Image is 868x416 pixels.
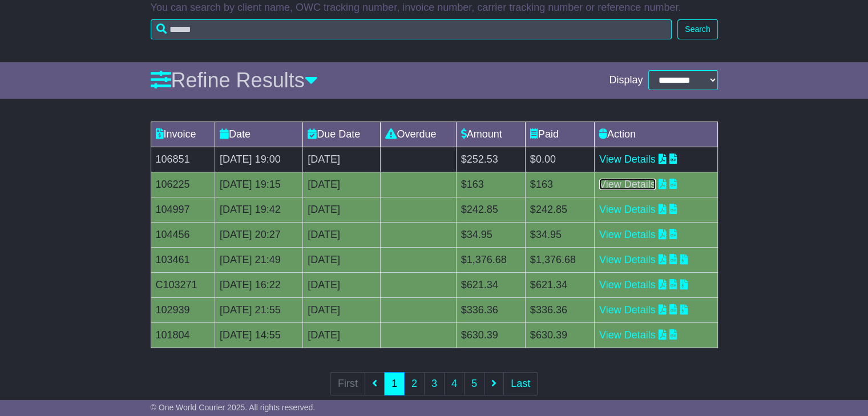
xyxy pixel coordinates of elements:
td: 102939 [151,297,215,322]
a: View Details [599,254,656,265]
td: $1,376.68 [456,247,525,272]
td: 104997 [151,197,215,222]
td: Amount [456,122,525,147]
td: Due Date [303,122,381,147]
a: 5 [464,372,485,395]
a: 2 [404,372,425,395]
td: 103461 [151,247,215,272]
a: View Details [599,179,656,190]
td: $0.00 [525,147,594,172]
td: C103271 [151,272,215,297]
td: Paid [525,122,594,147]
td: [DATE] [303,272,381,297]
td: $34.95 [525,222,594,247]
td: $621.34 [456,272,525,297]
a: Refine Results [151,68,318,92]
td: [DATE] 14:55 [215,322,302,348]
td: 104456 [151,222,215,247]
a: 3 [424,372,445,395]
td: [DATE] 19:42 [215,197,302,222]
p: You can search by client name, OWC tracking number, invoice number, carrier tracking number or re... [151,2,718,14]
td: [DATE] [303,197,381,222]
td: [DATE] 21:49 [215,247,302,272]
a: View Details [599,229,656,240]
td: Date [215,122,302,147]
td: [DATE] [303,147,381,172]
td: $242.85 [525,197,594,222]
td: [DATE] [303,322,381,348]
a: Last [503,372,538,395]
td: $163 [456,172,525,197]
td: [DATE] 16:22 [215,272,302,297]
td: $630.39 [525,322,594,348]
a: View Details [599,304,656,316]
a: View Details [599,154,656,165]
a: View Details [599,279,656,290]
td: Invoice [151,122,215,147]
td: [DATE] 20:27 [215,222,302,247]
td: 106225 [151,172,215,197]
td: [DATE] [303,222,381,247]
a: View Details [599,204,656,215]
span: Display [609,74,643,87]
td: $336.36 [525,297,594,322]
td: 101804 [151,322,215,348]
a: 1 [384,372,405,395]
a: 4 [444,372,465,395]
td: $34.95 [456,222,525,247]
td: Action [594,122,717,147]
td: [DATE] [303,172,381,197]
td: $630.39 [456,322,525,348]
td: $1,376.68 [525,247,594,272]
td: $621.34 [525,272,594,297]
td: [DATE] 21:55 [215,297,302,322]
td: $336.36 [456,297,525,322]
a: View Details [599,329,656,341]
td: [DATE] [303,297,381,322]
td: Overdue [381,122,456,147]
button: Search [677,19,717,39]
span: © One World Courier 2025. All rights reserved. [151,403,316,412]
td: $163 [525,172,594,197]
td: [DATE] [303,247,381,272]
td: [DATE] 19:15 [215,172,302,197]
td: [DATE] 19:00 [215,147,302,172]
td: $242.85 [456,197,525,222]
td: $252.53 [456,147,525,172]
td: 106851 [151,147,215,172]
